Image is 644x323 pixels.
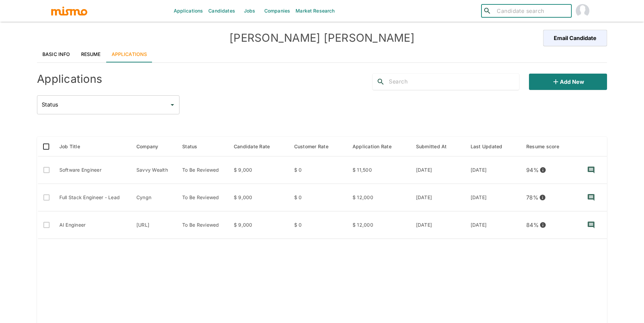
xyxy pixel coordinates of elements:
button: recent-notes [583,162,599,178]
span: Application Rate [353,142,400,151]
span: Last Updated [471,142,511,151]
td: [DATE] [411,211,465,239]
td: AI Engineer [54,211,131,239]
svg: View resume score details [539,222,546,228]
svg: View resume score details [539,167,546,173]
td: [DATE] [465,184,521,211]
td: Cyngn [131,184,177,211]
button: search [373,74,389,90]
td: $ 9,000 [228,211,289,239]
p: 84 % [526,220,539,230]
td: Only active applications to Public jobs can be selected [38,156,54,184]
td: To Be Reviewed [177,184,228,211]
img: logo [51,6,88,16]
img: Maria Lujan Ciommo [576,4,589,18]
td: $ 0 [289,184,347,211]
td: $ 12,000 [347,184,411,211]
span: Submitted At [416,142,456,151]
td: $ 0 [289,156,347,184]
input: Search [389,76,519,87]
button: recent-notes [583,189,599,206]
p: 78 % [526,193,538,202]
td: $ 9,000 [228,184,289,211]
td: $ 9,000 [228,156,289,184]
span: Candidate Rate [234,142,279,151]
button: Email Candidate [543,30,607,46]
td: To Be Reviewed [177,211,228,239]
td: [DATE] [411,156,465,184]
a: Applications [106,46,153,62]
td: Full Stack Engineer - Lead [54,184,131,211]
p: 94 % [526,165,539,175]
span: Status [182,142,206,151]
td: $ 0 [289,211,347,239]
button: recent-notes [583,217,599,233]
span: Resume score [526,142,568,151]
td: Only active applications to Public jobs can be selected [38,184,54,211]
td: [DATE] [465,156,521,184]
td: [DATE] [411,184,465,211]
span: Customer Rate [294,142,337,151]
td: [URL] [131,211,177,239]
td: $ 12,000 [347,211,411,239]
td: [DATE] [465,211,521,239]
td: Software Engineer [54,156,131,184]
h4: [PERSON_NAME] [PERSON_NAME] [179,31,465,45]
a: Basic Info [37,46,76,62]
svg: View resume score details [539,194,546,201]
h4: Applications [37,72,102,86]
td: Only active applications to Public jobs can be selected [38,211,54,239]
input: Candidate search [494,6,569,16]
span: Company [136,142,167,151]
button: Add new [529,74,607,90]
span: Job Title [59,142,89,151]
td: Savvy Wealth [131,156,177,184]
a: Resume [76,46,106,62]
td: $ 11,500 [347,156,411,184]
button: Open [168,100,177,110]
td: To Be Reviewed [177,156,228,184]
